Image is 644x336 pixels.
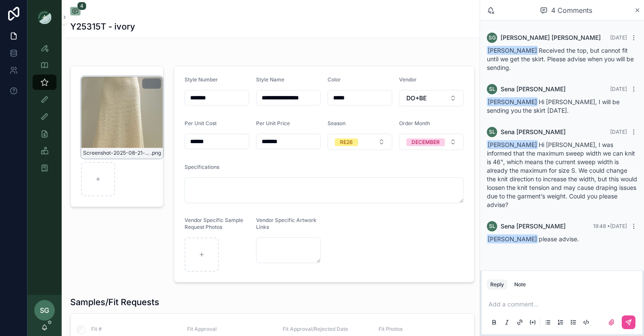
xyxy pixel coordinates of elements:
img: App logo [38,10,51,24]
span: SL [489,86,495,93]
span: Per Unit Cost [185,120,217,126]
span: [DATE] [610,86,627,92]
span: Sena [PERSON_NAME] [501,128,566,136]
span: Fit Approval/Rejected Date [283,326,368,333]
span: Hi [PERSON_NAME], I was informed that the maximum sweep width we can knit is 46", which means the... [487,141,637,208]
span: [PERSON_NAME] [487,234,538,243]
span: Vendor Specific Sample Request Photos [185,217,243,230]
button: Reply [487,279,507,290]
button: Select Button [399,90,464,106]
button: Select Button [399,134,464,150]
span: Fit # [91,326,177,333]
span: Sena [PERSON_NAME] [501,222,566,231]
span: Style Name [256,76,284,83]
span: Specifications [185,164,219,170]
span: [PERSON_NAME] [487,46,538,55]
span: Sena [PERSON_NAME] [501,85,566,93]
span: SL [489,129,495,135]
span: Fit Photos [379,326,464,333]
span: Style Number [185,76,218,83]
span: .png [151,150,161,156]
h1: Y25315T - ivory [70,21,135,33]
span: 19:48 • [DATE] [593,223,627,229]
button: 4 [70,7,80,17]
span: 4 [77,2,86,10]
span: Received the top, but cannot fit until we get the skirt. Please advise when you will be sending. [487,47,634,71]
div: DECEMBER [411,138,440,146]
span: Vendor Specific Artwork Links [256,217,316,230]
button: Note [511,279,529,290]
span: Color [328,76,341,83]
span: DO+BE [406,94,426,102]
span: SL [489,223,495,230]
span: 4 Comments [551,5,592,15]
span: [PERSON_NAME] [PERSON_NAME] [501,33,601,42]
span: [DATE] [610,34,627,41]
span: [DATE] [610,129,627,135]
div: RE26 [340,138,353,146]
span: Screenshot-2025-08-21-at-4.33.03-PM [83,150,151,156]
span: [PERSON_NAME] [487,97,538,106]
span: Hi [PERSON_NAME], I will be sending you the skirt [DATE]. [487,98,620,114]
span: Per Unit Price [256,120,290,126]
div: scrollable content [27,34,62,187]
span: SG [489,34,496,41]
span: Season [328,120,346,126]
h1: Samples/Fit Requests [70,296,159,308]
span: [PERSON_NAME] [487,140,538,149]
span: please advise. [487,235,579,243]
span: Fit Approval [187,326,273,333]
div: Note [514,281,526,288]
span: Order Month [399,120,430,126]
span: Vendor [399,76,417,83]
button: Select Button [328,134,392,150]
span: SG [40,305,49,315]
